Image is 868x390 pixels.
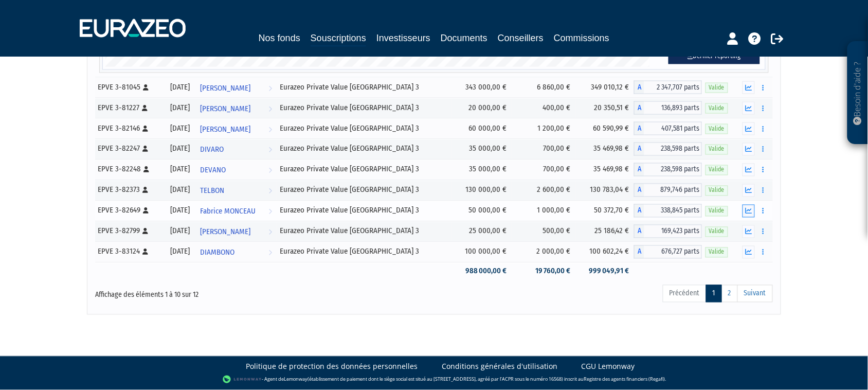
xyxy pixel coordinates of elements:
[98,205,160,216] div: EPVE 3-82649
[634,143,644,156] span: A
[634,143,701,156] div: A - Eurazeo Private Value Europe 3
[512,180,575,201] td: 2 600,00 €
[451,77,512,98] td: 343 000,00 €
[200,182,224,201] span: TELBON
[498,31,544,45] a: Conseillers
[644,163,701,176] span: 238,598 parts
[441,31,487,45] a: Documents
[280,144,448,154] div: Eurazeo Private Value [GEOGRAPHIC_DATA] 3
[142,249,148,255] i: [Français] Personne physique
[95,284,369,300] div: Affichage des éléments 1 à 10 sur 12
[584,376,665,382] a: Registre des agents financiers (Regafi)
[168,123,192,134] div: [DATE]
[576,180,635,201] td: 130 783,04 €
[168,102,192,113] div: [DATE]
[376,31,430,45] a: Investisseurs
[721,285,738,303] a: 2
[142,228,148,235] i: [Français] Personne physique
[98,164,160,175] div: EPVE 3-82248
[576,118,635,139] td: 60 590,99 €
[280,102,448,113] div: Eurazeo Private Value [GEOGRAPHIC_DATA] 3
[706,124,728,134] span: Valide
[644,225,701,238] span: 169,423 parts
[451,118,512,139] td: 60 000,00 €
[576,201,635,221] td: 50 372,70 €
[451,262,512,280] td: 988 000,00 €
[451,180,512,201] td: 130 000,00 €
[634,122,644,135] span: A
[576,159,635,180] td: 35 469,98 €
[98,102,160,113] div: EPVE 3-81227
[98,226,160,237] div: EPVE 3-82799
[706,103,728,113] span: Valide
[269,140,273,159] i: Voir l'investisseur
[280,226,448,237] div: Eurazeo Private Value [GEOGRAPHIC_DATA] 3
[196,98,277,118] a: [PERSON_NAME]
[451,242,512,262] td: 100 000,00 €
[644,122,701,135] span: 407,581 parts
[644,143,701,156] span: 238,598 parts
[582,362,635,372] a: CGU Lemonway
[280,164,448,175] div: Eurazeo Private Value [GEOGRAPHIC_DATA] 3
[223,375,262,385] img: logo-lemonway.png
[280,185,448,196] div: Eurazeo Private Value [GEOGRAPHIC_DATA] 3
[269,223,273,242] i: Voir l'investisseur
[200,140,224,159] span: DIVARO
[706,206,728,216] span: Valide
[644,204,701,218] span: 338,845 parts
[142,105,148,111] i: [Français] Personne physique
[512,77,575,98] td: 6 860,00 €
[168,185,192,196] div: [DATE]
[706,285,722,303] a: 1
[644,184,701,197] span: 879,746 parts
[196,242,277,262] a: DIAMBONO
[200,99,250,118] span: [PERSON_NAME]
[168,82,192,93] div: [DATE]
[98,185,160,196] div: EPVE 3-82373
[200,120,250,139] span: [PERSON_NAME]
[168,226,192,237] div: [DATE]
[576,139,635,159] td: 35 469,98 €
[576,221,635,242] td: 25 186,42 €
[196,201,277,221] a: Fabrice MONCEAU
[576,242,635,262] td: 100 602,24 €
[143,167,149,173] i: [Français] Personne physique
[246,362,418,372] a: Politique de protection des données personnelles
[451,201,512,221] td: 50 000,00 €
[451,139,512,159] td: 35 000,00 €
[852,47,864,139] p: Besoin d'aide ?
[634,81,701,94] div: A - Eurazeo Private Value Europe 3
[98,246,160,257] div: EPVE 3-83124
[634,184,701,197] div: A - Eurazeo Private Value Europe 3
[706,186,728,196] span: Valide
[200,202,256,221] span: Fabrice MONCEAU
[269,243,273,262] i: Voir l'investisseur
[168,205,192,216] div: [DATE]
[706,227,728,237] span: Valide
[634,163,644,176] span: A
[576,262,635,280] td: 999 049,91 €
[634,101,644,115] span: A
[196,180,277,201] a: TELBON
[706,247,728,257] span: Valide
[634,204,644,218] span: A
[200,79,250,98] span: [PERSON_NAME]
[200,223,250,242] span: [PERSON_NAME]
[196,139,277,159] a: DIVARO
[737,285,773,303] a: Suivant
[196,221,277,242] a: [PERSON_NAME]
[280,123,448,134] div: Eurazeo Private Value [GEOGRAPHIC_DATA] 3
[576,98,635,118] td: 20 350,51 €
[98,123,160,134] div: EPVE 3-82146
[451,159,512,180] td: 35 000,00 €
[142,146,148,152] i: [Français] Personne physique
[512,118,575,139] td: 1 200,00 €
[200,161,226,180] span: DEVANO
[634,225,701,238] div: A - Eurazeo Private Value Europe 3
[706,83,728,93] span: Valide
[259,31,300,45] a: Nos fonds
[634,101,701,115] div: A - Eurazeo Private Value Europe 3
[10,375,858,385] div: - Agent de (établissement de paiement dont le siège social est situé au [STREET_ADDRESS], agréé p...
[512,139,575,159] td: 700,00 €
[168,164,192,175] div: [DATE]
